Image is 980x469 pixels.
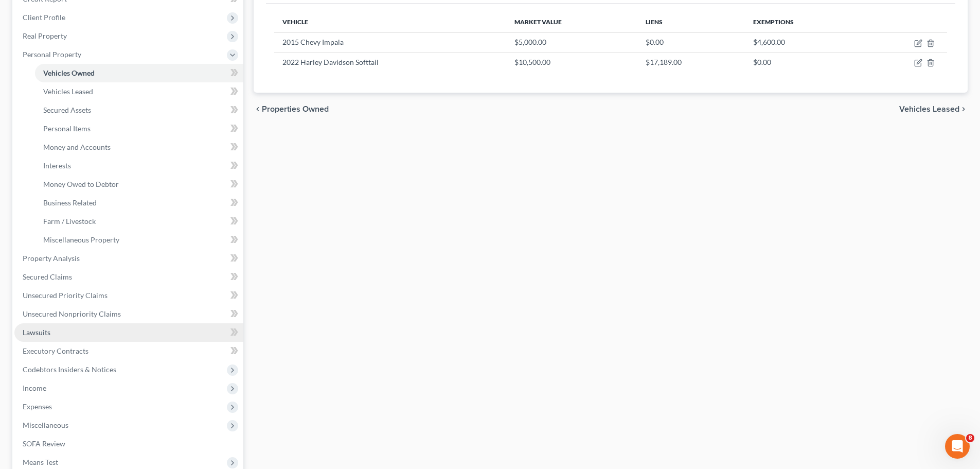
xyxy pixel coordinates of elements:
th: Vehicle [274,12,506,32]
span: Lawsuits [23,328,50,337]
span: Unsecured Nonpriority Claims [23,309,121,318]
a: Property Analysis [14,249,243,268]
a: Vehicles Owned [35,64,243,82]
a: Business Related [35,194,243,212]
td: $0.00 [745,53,862,72]
span: Property Analysis [23,254,80,263]
a: Interests [35,157,243,175]
button: Vehicles Leased chevron_right [899,105,968,113]
span: Farm / Livestock [43,217,96,225]
td: 2022 Harley Davidson Softtail [274,53,506,72]
td: $0.00 [637,32,745,52]
span: Miscellaneous Property [43,235,119,244]
span: Codebtors Insiders & Notices [23,365,116,374]
a: Personal Items [35,119,243,138]
span: Vehicles Owned [43,68,95,77]
i: chevron_right [959,105,968,113]
span: SOFA Review [23,439,65,448]
span: Client Profile [23,13,65,22]
td: 2015 Chevy Impala [274,32,506,52]
span: Vehicles Leased [43,87,93,96]
span: Business Related [43,198,97,207]
span: Secured Assets [43,106,91,114]
a: Lawsuits [14,323,243,342]
iframe: Intercom live chat [945,434,970,459]
td: $4,600.00 [745,32,862,52]
span: Money and Accounts [43,143,111,151]
th: Market Value [506,12,637,32]
span: Expenses [23,402,52,411]
td: $17,189.00 [637,53,745,72]
a: Unsecured Priority Claims [14,286,243,305]
span: Miscellaneous [23,421,68,429]
span: Income [23,384,46,392]
a: Miscellaneous Property [35,231,243,249]
a: Secured Claims [14,268,243,286]
span: Money Owed to Debtor [43,180,119,188]
a: Vehicles Leased [35,82,243,101]
a: Unsecured Nonpriority Claims [14,305,243,323]
td: $10,500.00 [506,53,637,72]
span: Personal Property [23,50,81,59]
th: Liens [637,12,745,32]
a: Money Owed to Debtor [35,175,243,194]
span: Real Property [23,31,67,40]
span: Personal Items [43,124,91,133]
span: Executory Contracts [23,346,88,355]
span: Vehicles Leased [899,105,959,113]
span: Interests [43,161,71,170]
span: Properties Owned [262,105,329,113]
span: Unsecured Priority Claims [23,291,108,300]
a: Secured Assets [35,101,243,119]
a: SOFA Review [14,435,243,453]
th: Exemptions [745,12,862,32]
button: chevron_left Properties Owned [254,105,329,113]
span: 8 [966,434,974,442]
i: chevron_left [254,105,262,113]
a: Farm / Livestock [35,212,243,231]
td: $5,000.00 [506,32,637,52]
span: Means Test [23,458,58,466]
a: Executory Contracts [14,342,243,360]
a: Money and Accounts [35,138,243,157]
span: Secured Claims [23,272,72,281]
